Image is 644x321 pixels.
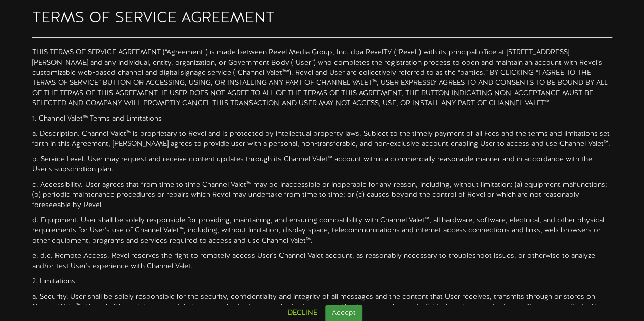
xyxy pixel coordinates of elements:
[32,48,612,109] p: THIS TERMS OF SERVICE AGREEMENT (“Agreement”) is made between Revel Media Group, Inc. dba RevelTV...
[32,114,612,124] p: 1. Channel Valet™ Terms and Limitations
[32,155,612,175] p: b. Service Level. User may request and receive content updates through its Channel Valet™ account...
[32,251,612,272] p: e. d.e. Remote Access. Revel reserves the right to remotely access User's Channel Valet account, ...
[32,10,612,27] h2: TERMS OF SERVICE AGREEMENT
[32,216,612,246] p: d. Equipment. User shall be solely responsible for providing, maintaining, and ensuring compatibi...
[32,180,612,211] p: c. Accessibility. User agrees that from time to time Channel Valet™ may be inaccessible or inoper...
[32,277,612,287] p: 2. Limitations
[32,129,612,150] p: a. Description. Channel Valet™ is proprietary to Revel and is protected by intellectual property ...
